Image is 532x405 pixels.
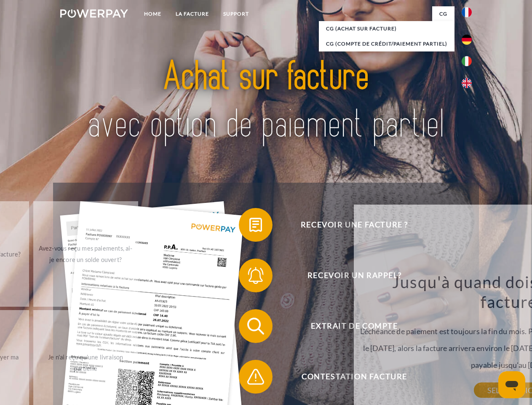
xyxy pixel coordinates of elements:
img: fr [462,7,472,17]
iframe: Bouton de lancement de la fenêtre de messagerie [498,371,525,398]
a: Support [216,6,256,22]
button: Contestation Facture [239,360,458,394]
a: CG [432,6,454,22]
img: it [462,56,472,66]
a: CG (Compte de crédit/paiement partiel) [319,36,454,51]
img: de [462,35,472,45]
img: title-powerpay_fr.svg [80,40,452,162]
button: Extrait de compte [239,309,458,343]
a: LA FACTURE [168,6,216,22]
a: Avez-vous reçu mes paiements, ai-je encore un solde ouvert? [33,201,138,307]
a: CG (achat sur facture) [319,21,454,36]
div: Avez-vous reçu mes paiements, ai-je encore un solde ouvert? [38,243,133,265]
img: logo-powerpay-white.svg [60,9,128,18]
img: qb_warning.svg [245,366,266,387]
a: Home [137,6,168,22]
img: en [462,78,472,88]
div: Je n'ai reçu qu'une livraison partielle [38,351,133,374]
img: qb_search.svg [245,316,266,337]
